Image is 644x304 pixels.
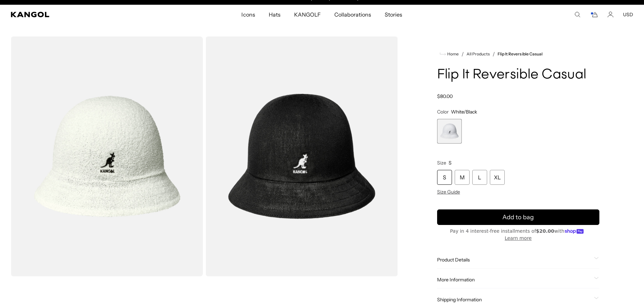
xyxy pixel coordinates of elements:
img: color-white-black [206,36,398,276]
span: Product Details [437,257,591,263]
span: Collaborations [334,5,371,24]
span: Color [437,109,449,115]
div: XL [490,170,505,185]
span: Size Guide [437,189,460,195]
span: KANGOLF [294,5,321,24]
button: USD [623,11,633,18]
button: Cart [590,11,598,18]
span: Size [437,160,446,166]
span: Stories [385,5,402,24]
span: Home [446,52,459,56]
a: KANGOLF [287,5,328,24]
div: 1 of 1 [437,119,462,144]
a: Collaborations [328,5,378,24]
span: Icons [241,5,255,24]
img: color-white-black [11,36,203,276]
product-gallery: Gallery Viewer [11,36,398,276]
span: Shipping Information [437,297,591,303]
button: Add to bag [437,209,599,225]
div: L [472,170,487,185]
li: / [459,50,464,58]
a: Kangol [11,12,160,17]
a: All Products [467,52,490,56]
a: Account [607,11,614,18]
a: Home [440,51,459,57]
a: Flip It Reversible Casual [498,52,543,56]
nav: breadcrumbs [437,50,599,58]
li: / [490,50,495,58]
h1: Flip It Reversible Casual [437,68,599,82]
a: Stories [378,5,409,24]
span: $80.00 [437,93,453,99]
span: More Information [437,277,591,283]
a: Icons [235,5,262,24]
div: S [437,170,452,185]
span: White/Black [451,109,477,115]
span: Hats [269,5,281,24]
a: Hats [262,5,287,24]
div: M [455,170,470,185]
label: White/Black [437,119,462,144]
span: Add to bag [502,213,534,222]
summary: Search here [574,11,580,18]
span: S [449,160,452,166]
